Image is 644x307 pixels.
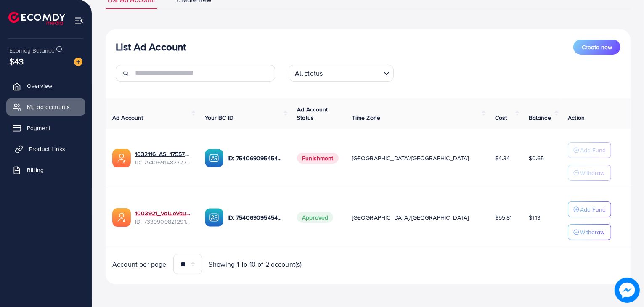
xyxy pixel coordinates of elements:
[135,158,191,167] span: ID: 7540691482727464967
[582,43,612,51] span: Create new
[6,77,85,94] a: Overview
[8,12,65,25] img: logo
[27,166,44,174] span: Billing
[529,154,544,162] span: $0.65
[495,114,507,122] span: Cost
[529,114,551,122] span: Balance
[573,40,620,55] button: Create new
[135,209,191,226] div: <span class='underline'>1003921_ValueVault_1708955941628</span></br>7339909821291855874
[112,208,131,227] img: ic-ads-acc.e4c84228.svg
[205,114,234,122] span: Your BC ID
[112,259,167,269] span: Account per page
[74,16,84,26] img: menu
[6,161,85,178] a: Billing
[228,212,284,222] p: ID: 7540690954542530567
[74,58,82,66] img: image
[112,149,131,167] img: ic-ads-acc.e4c84228.svg
[325,66,380,79] input: Search for option
[205,149,223,167] img: ic-ba-acc.ded83a64.svg
[205,208,223,227] img: ic-ba-acc.ded83a64.svg
[9,55,24,67] span: $43
[228,153,284,163] p: ID: 7540690954542530567
[568,142,611,158] button: Add Fund
[6,140,85,157] a: Product Links
[297,105,328,122] span: Ad Account Status
[112,114,143,122] span: Ad Account
[209,259,302,269] span: Showing 1 To 10 of 2 account(s)
[580,227,604,237] p: Withdraw
[29,145,65,153] span: Product Links
[135,150,191,158] a: 1032116_AS_1755704222613
[568,201,611,217] button: Add Fund
[27,124,50,132] span: Payment
[568,114,585,122] span: Action
[116,41,186,53] h3: List Ad Account
[27,103,70,111] span: My ad accounts
[352,213,469,222] span: [GEOGRAPHIC_DATA]/[GEOGRAPHIC_DATA]
[580,204,606,214] p: Add Fund
[135,150,191,167] div: <span class='underline'>1032116_AS_1755704222613</span></br>7540691482727464967
[352,114,380,122] span: Time Zone
[580,168,604,178] p: Withdraw
[568,224,611,240] button: Withdraw
[495,154,510,162] span: $4.34
[289,65,394,82] div: Search for option
[135,209,191,217] a: 1003921_ValueVault_1708955941628
[9,46,55,55] span: Ecomdy Balance
[568,165,611,181] button: Withdraw
[615,278,640,303] img: image
[6,119,85,136] a: Payment
[135,217,191,226] span: ID: 7339909821291855874
[297,153,339,164] span: Punishment
[495,213,512,222] span: $55.81
[352,154,469,162] span: [GEOGRAPHIC_DATA]/[GEOGRAPHIC_DATA]
[580,145,606,155] p: Add Fund
[293,67,325,79] span: All status
[27,82,52,90] span: Overview
[529,213,541,222] span: $1.13
[6,98,85,115] a: My ad accounts
[297,212,333,223] span: Approved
